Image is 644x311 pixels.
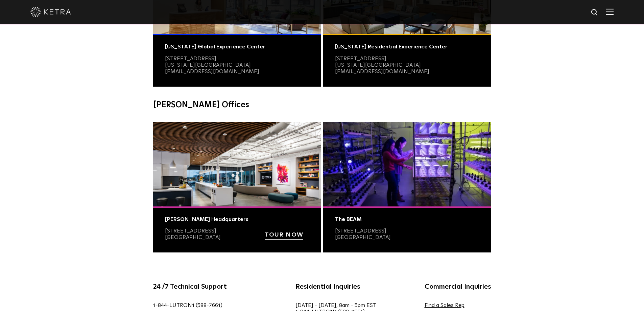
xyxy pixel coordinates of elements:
strong: TOUR NOW [265,232,303,238]
h5: Commercial Inquiries [425,281,491,292]
a: [EMAIL_ADDRESS][DOMAIN_NAME] [335,69,429,74]
img: ketra-logo-2019-white [30,7,71,17]
a: [GEOGRAPHIC_DATA] [335,235,391,240]
a: Find a Sales Rep [425,303,464,308]
a: [STREET_ADDRESS] [335,228,386,234]
h4: [PERSON_NAME] Offices [153,98,491,111]
div: [US_STATE] Residential Experience Center [335,44,479,50]
h5: Residential Inquiries [295,281,376,292]
a: [STREET_ADDRESS] [165,56,216,61]
a: 1-844-LUTRON1 (588-7661) [153,303,222,308]
img: Austin Photo@2x [323,122,491,206]
h5: 24 /7 Technical Support [153,281,247,292]
div: [PERSON_NAME] Headquarters [165,216,309,223]
a: [EMAIL_ADDRESS][DOMAIN_NAME] [165,69,259,74]
div: [US_STATE] Global Experience Center [165,44,309,50]
a: [STREET_ADDRESS] [335,56,386,61]
img: Hamburger%20Nav.svg [606,8,614,15]
a: [US_STATE][GEOGRAPHIC_DATA] [165,62,251,68]
img: 036-collaboration-studio-2 copy [153,122,321,206]
img: search icon [591,8,599,17]
a: TOUR NOW [265,232,303,240]
a: [STREET_ADDRESS] [165,228,216,234]
a: [US_STATE][GEOGRAPHIC_DATA] [335,62,421,68]
a: [GEOGRAPHIC_DATA] [165,235,221,240]
div: The BEAM [335,216,479,223]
